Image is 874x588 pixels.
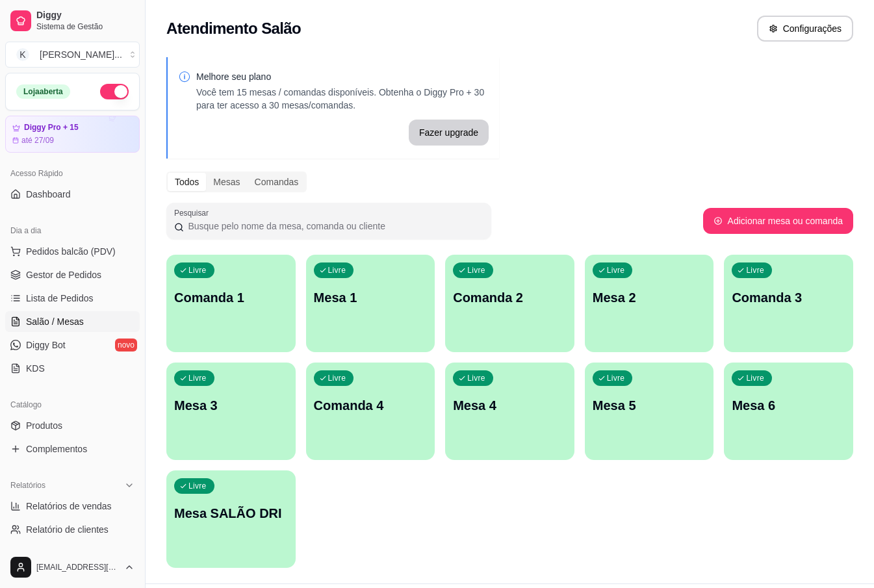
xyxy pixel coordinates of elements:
[188,373,207,383] p: Livre
[5,358,140,379] a: KDS
[5,5,140,36] a: DiggySistema de Gestão
[174,396,288,415] p: Mesa 3
[166,255,296,352] button: LivreComanda 1
[585,363,714,460] button: LivreMesa 5
[445,255,574,352] button: LivreComanda 2
[26,292,94,305] span: Lista de Pedidos
[16,84,70,99] div: Loja aberta
[26,268,101,281] span: Gestor de Pedidos
[467,373,485,383] p: Livre
[5,543,140,563] a: Relatório de mesas
[26,188,71,201] span: Dashboard
[248,173,306,191] div: Comandas
[593,396,706,415] p: Mesa 5
[5,264,140,285] a: Gestor de Pedidos
[724,363,853,460] button: LivreMesa 6
[188,265,207,275] p: Livre
[26,315,84,328] span: Salão / Mesas
[5,116,140,153] a: Diggy Pro + 15até 27/09
[5,163,140,184] div: Acesso Rápido
[607,373,625,383] p: Livre
[26,500,112,513] span: Relatórios de vendas
[36,562,119,572] span: [EMAIL_ADDRESS][DOMAIN_NAME]
[5,415,140,436] a: Produtos
[328,373,346,383] p: Livre
[5,42,140,68] button: Select a team
[453,396,567,415] p: Mesa 4
[26,339,66,352] span: Diggy Bot
[166,18,301,39] h2: Atendimento Salão
[757,16,853,42] button: Configurações
[5,439,140,459] a: Complementos
[5,241,140,262] button: Pedidos balcão (PDV)
[174,288,288,307] p: Comanda 1
[445,363,574,460] button: LivreMesa 4
[732,288,845,307] p: Comanda 3
[36,21,135,32] span: Sistema de Gestão
[188,481,207,491] p: Livre
[724,255,853,352] button: LivreComanda 3
[5,496,140,517] a: Relatórios de vendas
[703,208,853,234] button: Adicionar mesa ou comanda
[26,442,87,455] span: Complementos
[174,207,213,218] label: Pesquisar
[166,363,296,460] button: LivreMesa 3
[314,288,428,307] p: Mesa 1
[16,48,29,61] span: K
[746,265,764,275] p: Livre
[10,480,45,491] span: Relatórios
[453,288,567,307] p: Comanda 2
[5,335,140,355] a: Diggy Botnovo
[21,135,54,146] article: até 27/09
[5,311,140,332] a: Salão / Mesas
[5,519,140,540] a: Relatório de clientes
[40,48,122,61] div: [PERSON_NAME] ...
[732,396,845,415] p: Mesa 6
[174,504,288,522] p: Mesa SALÃO DRI
[196,86,489,112] p: Você tem 15 mesas / comandas disponíveis. Obtenha o Diggy Pro + 30 para ter acesso a 30 mesas/com...
[26,419,62,432] span: Produtos
[306,363,435,460] button: LivreComanda 4
[5,220,140,241] div: Dia a dia
[746,373,764,383] p: Livre
[328,265,346,275] p: Livre
[26,362,45,375] span: KDS
[409,120,489,146] button: Fazer upgrade
[467,265,485,275] p: Livre
[5,394,140,415] div: Catálogo
[5,288,140,309] a: Lista de Pedidos
[306,255,435,352] button: LivreMesa 1
[24,123,79,133] article: Diggy Pro + 15
[166,470,296,568] button: LivreMesa SALÃO DRI
[314,396,428,415] p: Comanda 4
[593,288,706,307] p: Mesa 2
[607,265,625,275] p: Livre
[26,245,116,258] span: Pedidos balcão (PDV)
[100,84,129,99] button: Alterar Status
[5,552,140,583] button: [EMAIL_ADDRESS][DOMAIN_NAME]
[36,10,135,21] span: Diggy
[26,523,109,536] span: Relatório de clientes
[5,184,140,205] a: Dashboard
[206,173,247,191] div: Mesas
[196,70,489,83] p: Melhore seu plano
[585,255,714,352] button: LivreMesa 2
[168,173,206,191] div: Todos
[184,220,483,233] input: Pesquisar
